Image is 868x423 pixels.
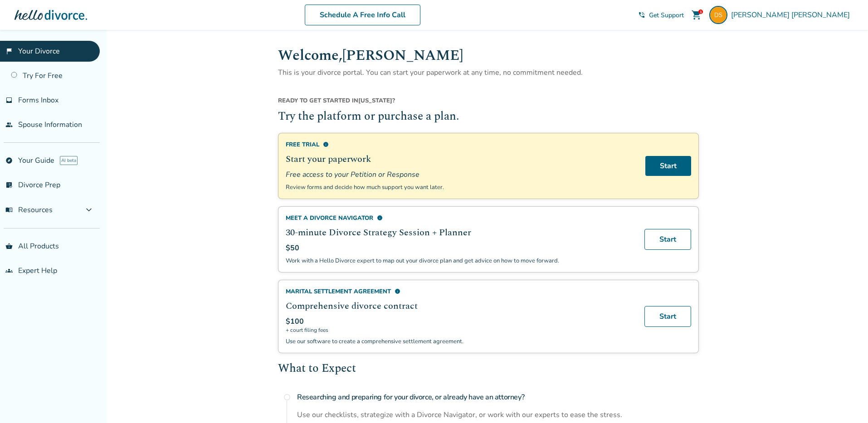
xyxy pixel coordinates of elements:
[278,44,699,67] h1: Welcome, [PERSON_NAME]
[645,156,691,176] a: Start
[278,97,699,108] div: [US_STATE] ?
[286,243,299,253] span: $50
[649,11,684,19] span: Get Support
[5,205,53,215] span: Resources
[698,10,703,14] div: 1
[286,299,634,313] h2: Comprehensive divorce contract
[5,243,13,250] span: shopping_basket
[286,214,634,222] div: Meet a divorce navigator
[286,170,634,180] span: Free access to your Petition or Response
[286,152,634,166] h2: Start your paperwork
[286,287,634,296] div: Marital Settlement Agreement
[305,5,420,25] a: Schedule A Free Info Call
[644,306,691,327] a: Start
[286,183,634,191] p: Review forms and decide how much support you want later.
[286,141,634,149] div: Free Trial
[5,48,13,55] span: flag_2
[278,67,699,78] p: This is your divorce portal. You can start your paperwork at any time, no commitment needed.
[278,97,358,105] span: Ready to get started in
[297,388,699,406] h4: Researching and preparing for your divorce, or already have an attorney?
[60,156,78,165] span: AI beta
[5,97,13,104] span: inbox
[18,95,59,105] span: Forms Inbox
[395,288,400,294] span: info
[638,11,684,19] a: phone_in_talkGet Support
[286,226,634,239] h2: 30-minute Divorce Strategy Session + Planner
[823,379,868,423] iframe: Chat Widget
[286,326,634,334] span: + court filing fees
[286,257,634,265] p: Work with a Hello Divorce expert to map out your divorce plan and get advice on how to move forward.
[731,10,853,20] span: [PERSON_NAME] [PERSON_NAME]
[638,11,645,19] span: phone_in_talk
[5,121,13,128] span: people
[286,316,304,326] span: $100
[278,108,699,126] h2: Try the platform or purchase a plan.
[297,410,699,420] div: Use our checklists, strategize with a Divorce Navigator, or work with our experts to ease the str...
[644,229,691,250] a: Start
[5,206,13,214] span: menu_book
[83,204,94,215] span: expand_more
[286,337,634,345] p: Use our software to create a comprehensive settlement agreement.
[5,157,13,164] span: explore
[377,215,383,221] span: info
[5,181,13,189] span: list_alt_check
[323,141,329,147] span: info
[709,6,727,24] img: dswezey2+portal1@gmail.com
[691,10,702,20] span: shopping_cart
[278,360,699,378] h2: What to Expect
[283,394,291,401] span: radio_button_unchecked
[5,267,13,274] span: groups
